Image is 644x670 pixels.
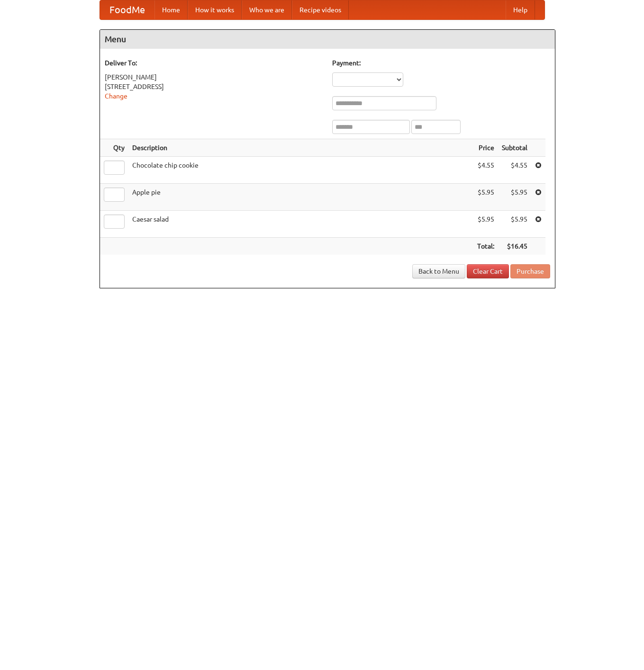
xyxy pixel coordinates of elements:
[128,184,473,211] td: Apple pie
[506,0,535,19] a: Help
[100,30,555,49] h4: Menu
[498,157,531,184] td: $4.55
[473,211,498,238] td: $5.95
[498,238,531,255] th: $16.45
[473,238,498,255] th: Total:
[154,0,188,19] a: Home
[412,264,465,278] a: Back to Menu
[242,0,292,19] a: Who we are
[100,0,154,19] a: FoodMe
[292,0,349,19] a: Recipe videos
[105,72,323,82] div: [PERSON_NAME]
[473,157,498,184] td: $4.55
[473,184,498,211] td: $5.95
[105,92,127,100] a: Change
[498,139,531,157] th: Subtotal
[105,82,323,91] div: [STREET_ADDRESS]
[467,264,509,278] a: Clear Cart
[473,139,498,157] th: Price
[188,0,242,19] a: How it works
[128,157,473,184] td: Chocolate chip cookie
[498,184,531,211] td: $5.95
[510,264,550,278] button: Purchase
[332,58,550,68] h5: Payment:
[105,58,323,68] h5: Deliver To:
[128,139,473,157] th: Description
[128,211,473,238] td: Caesar salad
[100,139,128,157] th: Qty
[498,211,531,238] td: $5.95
